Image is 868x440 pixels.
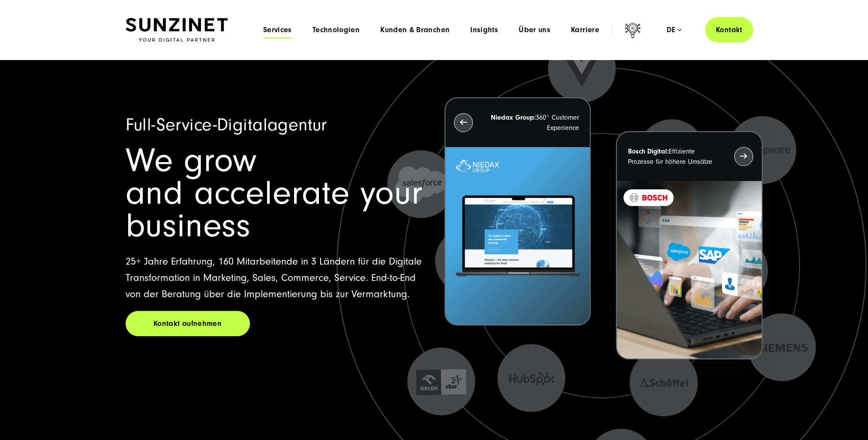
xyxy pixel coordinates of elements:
[126,18,228,42] img: SUNZINET Full Service Digital Agentur
[445,147,590,325] img: Letztes Projekt von Niedax. Ein Laptop auf dem die Niedax Website geöffnet ist, auf blauem Hinter...
[616,131,762,360] button: Bosch Digital:Effiziente Prozesse für höhere Umsätze BOSCH - Kundeprojekt - Digital Transformatio...
[126,115,327,135] span: Full-Service-Digitalagentur
[705,17,753,42] a: Kontakt
[126,311,250,336] a: Kontakt aufnehmen
[380,26,450,34] a: Kunden & Branchen
[628,148,668,155] strong: Bosch Digital:
[126,142,423,245] span: We grow and accelerate your business
[628,146,718,167] p: Effiziente Prozesse für höhere Umsätze
[571,26,599,34] a: Karriere
[445,97,591,326] button: Niedax Group:360° Customer Experience Letztes Projekt von Niedax. Ein Laptop auf dem die Niedax W...
[312,26,360,34] a: Technologien
[617,181,761,359] img: BOSCH - Kundeprojekt - Digital Transformation Agentur SUNZINET
[126,253,424,302] p: 25+ Jahre Erfahrung, 160 Mitarbeitende in 3 Ländern für die Digitale Transformation in Marketing,...
[263,26,292,34] a: Services
[667,26,682,34] div: de
[519,26,550,34] a: Über uns
[488,112,579,133] p: 360° Customer Experience
[491,114,536,121] strong: Niedax Group:
[470,26,498,34] a: Insights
